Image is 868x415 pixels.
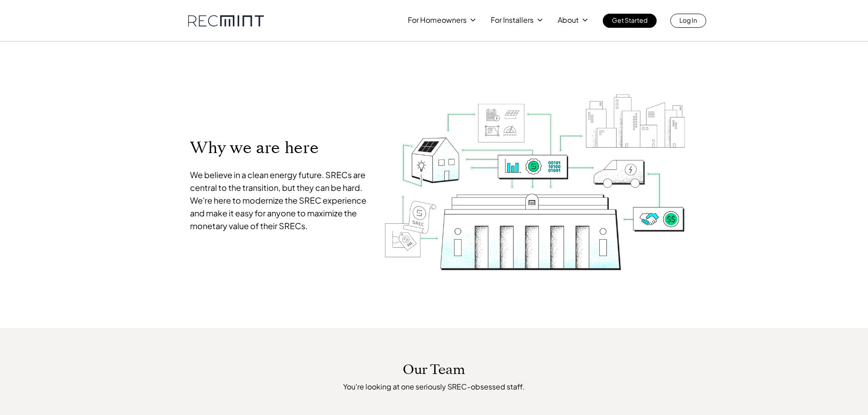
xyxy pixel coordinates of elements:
p: Log In [679,14,697,26]
a: Get Started [603,14,657,28]
p: For Homeowners [408,14,467,26]
p: We believe in a clean energy future. SRECs are central to the transition, but they can be hard. W... [190,169,369,232]
a: Log In [670,14,706,28]
p: Get Started [612,14,647,26]
p: Our Team [403,362,465,378]
p: Why we are here [190,138,369,158]
p: You're looking at one seriously SREC-obsessed staff. [296,382,572,391]
p: About [558,14,579,26]
p: For Installers [491,14,534,26]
